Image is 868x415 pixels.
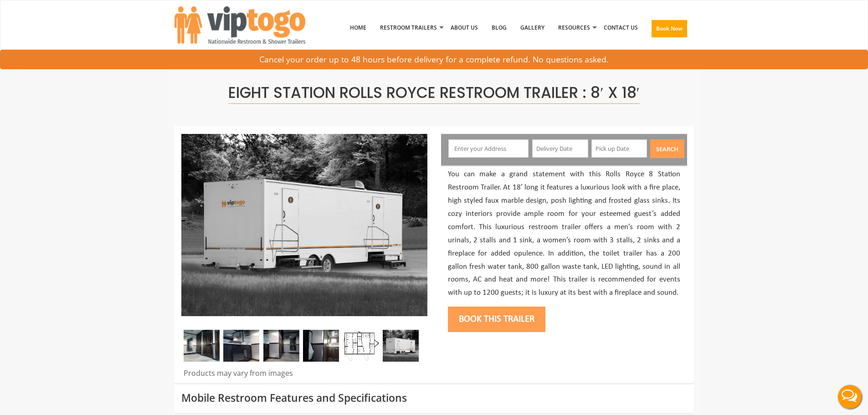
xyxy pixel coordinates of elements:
input: Enter your Address [448,139,529,158]
a: Restroom Trailers [373,4,444,51]
input: Delivery Date [532,139,588,158]
button: Live Chat [832,379,868,415]
button: Search [650,139,684,158]
a: Contact Us [597,4,645,51]
img: VIPTOGO [175,6,305,44]
a: Book Now [645,4,694,57]
a: Resources [551,4,597,51]
input: Pick up Date [591,139,647,158]
img: An Inside view of Eight station Rolls Royce with Two sinks and mirror [223,330,259,362]
div: Products may vary from images [181,368,427,384]
img: An image of 8 station shower outside view [181,134,427,316]
button: Book this trailer [448,307,545,332]
h3: Mobile Restroom Features and Specifications [181,392,687,404]
a: About Us [444,4,485,51]
img: An image of 8 station shower outside view [383,330,419,362]
img: Inside of Eight Station Rolls Royce trailer with doors and sinks [263,330,299,362]
img: Rolls Royce 8 station trailer [184,330,220,362]
img: Inside view of Eight Station Rolls Royce with Sinks and Urinal [303,330,339,362]
a: Blog [485,4,514,51]
img: Floor Plan of 8 station restroom with sink and toilet [343,330,379,362]
p: You can make a grand statement with this Rolls Royce 8 Station Restroom Trailer. At 18’ long it f... [448,168,680,300]
a: Home [343,4,373,51]
span: Eight Station Rolls Royce Restroom Trailer : 8′ x 18′ [228,82,639,104]
a: Gallery [514,4,551,51]
button: Book Now [652,20,687,37]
